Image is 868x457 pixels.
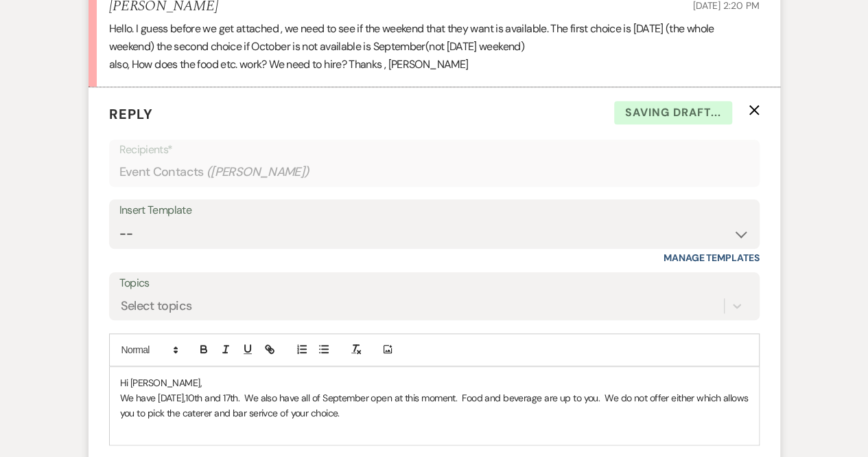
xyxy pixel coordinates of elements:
div: Select topics [121,297,192,315]
span: Saving draft... [614,101,732,124]
p: Hi [PERSON_NAME], [120,375,749,390]
p: We have [DATE],10th and 17th. We also have all of September open at this moment. Food and beverag... [120,390,749,421]
p: Recipients* [119,141,749,159]
span: ( [PERSON_NAME] ) [207,163,309,181]
div: Insert Template [119,201,749,221]
a: Manage Templates [664,252,760,264]
span: Reply [109,105,153,123]
p: also, How does the food etc. work? We need to hire? Thanks , [PERSON_NAME] [109,56,760,74]
div: Event Contacts [119,159,749,186]
label: Topics [119,274,749,293]
p: Hello. I guess before we get attached , we need to see if the weekend that they want is available... [109,20,760,55]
